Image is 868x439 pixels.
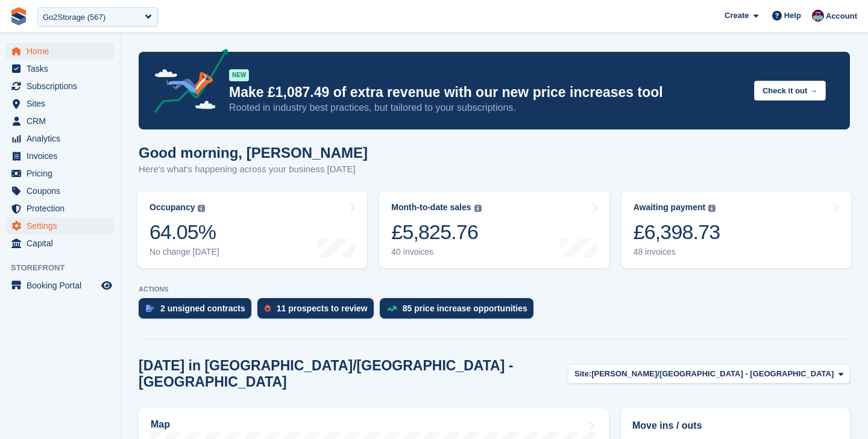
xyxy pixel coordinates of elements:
span: CRM [27,113,99,129]
p: Make £1,087.49 of extra revenue with our new price increases tool [229,84,744,101]
p: ACTIONS [139,285,850,293]
span: Sites [27,95,99,112]
span: Site: [574,368,591,380]
a: menu [6,277,114,294]
span: Subscriptions [27,78,99,95]
div: 2 unsigned contracts [160,304,245,313]
a: menu [6,217,114,234]
div: 64.05% [149,220,219,244]
a: 85 price increase opportunities [380,298,539,325]
span: Create [725,10,749,22]
img: prospect-51fa495bee0391a8d652442698ab0144808aea92771e9ea1ae160a38d050c398.svg [265,305,271,312]
a: menu [6,182,114,199]
a: menu [6,235,114,252]
h2: Map [151,419,170,430]
a: menu [6,148,114,164]
span: [PERSON_NAME]/[GEOGRAPHIC_DATA] - [GEOGRAPHIC_DATA] [591,368,834,380]
span: Invoices [27,148,99,164]
h2: [DATE] in [GEOGRAPHIC_DATA]/[GEOGRAPHIC_DATA] - [GEOGRAPHIC_DATA] [139,358,568,390]
span: Help [784,10,801,22]
img: price_increase_opportunities-93ffe204e8149a01c8c9dc8f82e8f89637d9d84a8eef4429ea346261dce0b2c0.svg [387,306,397,311]
a: Month-to-date sales £5,825.76 40 invoices [379,191,609,268]
a: menu [6,200,114,217]
div: 40 invoices [391,247,481,257]
div: 48 invoices [634,247,720,257]
span: Settings [27,217,99,234]
img: icon-info-grey-7440780725fd019a000dd9b08b2336e03edf1995a4989e88bcd33f0948082b44.svg [708,205,715,212]
a: menu [6,60,114,77]
img: icon-info-grey-7440780725fd019a000dd9b08b2336e03edf1995a4989e88bcd33f0948082b44.svg [198,205,205,212]
a: menu [6,95,114,112]
a: menu [6,130,114,147]
div: £6,398.73 [634,220,720,244]
img: Brian Young [812,10,824,22]
button: Site: [PERSON_NAME]/[GEOGRAPHIC_DATA] - [GEOGRAPHIC_DATA] [568,364,850,384]
span: Account [826,10,857,22]
a: Preview store [99,278,114,293]
img: contract_signature_icon-13c848040528278c33f63329250d36e43548de30e8caae1d1a13099fd9432cc5.svg [146,305,154,312]
p: Rooted in industry best practices, but tailored to your subscriptions. [229,101,744,114]
h1: Good morning, [PERSON_NAME] [139,145,368,161]
a: Occupancy 64.05% No change [DATE] [137,191,367,268]
span: Capital [27,235,99,252]
a: 2 unsigned contracts [139,298,257,325]
img: icon-info-grey-7440780725fd019a000dd9b08b2336e03edf1995a4989e88bcd33f0948082b44.svg [474,205,482,212]
span: Home [27,43,99,60]
div: No change [DATE] [149,247,219,257]
span: Protection [27,200,99,217]
span: Pricing [27,165,99,182]
a: Awaiting payment £6,398.73 48 invoices [621,191,851,268]
span: Analytics [27,130,99,147]
a: menu [6,78,114,95]
h2: Move ins / outs [632,419,838,433]
span: Booking Portal [27,277,99,294]
div: Occupancy [149,202,195,213]
img: stora-icon-8386f47178a22dfd0bd8f6a31ec36ba5ce8667c1dd55bd0f319d3a0aa187defe.svg [10,7,28,25]
button: Check it out → [754,81,826,101]
a: menu [6,113,114,129]
div: Go2Storage (567) [43,11,105,23]
span: Coupons [27,182,99,199]
div: Awaiting payment [634,202,706,213]
a: 11 prospects to review [257,298,380,325]
div: Month-to-date sales [391,202,471,213]
img: price-adjustments-announcement-icon-8257ccfd72463d97f412b2fc003d46551f7dbcb40ab6d574587a9cd5c0d94... [144,49,228,117]
div: NEW [229,69,249,81]
p: Here's what's happening across your business [DATE] [139,163,368,176]
div: 11 prospects to review [277,304,368,313]
a: menu [6,165,114,182]
div: £5,825.76 [391,220,481,244]
a: menu [6,43,114,60]
span: Tasks [27,60,99,77]
div: 85 price increase opportunities [403,304,527,313]
span: Storefront [11,262,120,274]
